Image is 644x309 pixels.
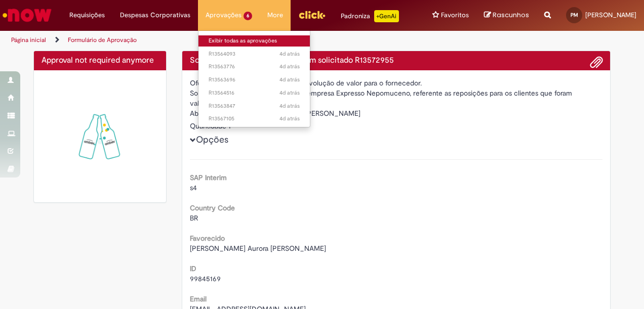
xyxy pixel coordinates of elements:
[120,10,190,20] span: Despesas Corporativas
[198,101,310,112] a: Aberto R13563847 :
[279,89,300,97] time: 25/09/2025 19:51:55
[190,78,603,88] div: Oferta destinada para Abatimento/Devolução de valor para o fornecedor.
[198,61,310,72] a: Aberto R13563776 :
[279,102,300,110] span: 4d atrás
[1,5,53,25] img: ServiceNow
[279,115,300,122] span: 4d atrás
[42,78,158,195] img: sucesso_1.gif
[484,11,529,20] a: Rascunhos
[279,63,300,70] time: 25/09/2025 20:09:31
[190,121,603,131] div: Quantidade 1
[190,108,224,118] label: Aberto por
[11,36,46,44] a: Página inicial
[190,203,235,212] b: Country Code
[198,87,310,99] a: Aberto R13564516 :
[190,213,198,223] span: BR
[198,35,310,47] a: Exibir todas as aprovações
[279,115,300,122] time: 25/09/2025 19:37:23
[209,50,300,58] span: R13564093
[279,102,300,110] time: 25/09/2025 19:40:07
[571,12,578,18] span: PM
[279,50,300,58] time: 25/09/2025 20:09:50
[298,7,326,22] img: click_logo_yellow_360x200.png
[244,12,252,20] span: 6
[190,264,196,273] b: ID
[198,30,310,127] ul: Aprovações
[279,89,300,97] span: 4d atrás
[267,10,283,20] span: More
[190,274,221,283] span: 99845169
[209,76,300,84] span: R13563696
[42,56,158,65] h4: Approval not required anymore
[190,108,603,121] div: [PERSON_NAME] Aurora [PERSON_NAME]
[8,31,422,50] ul: Trilhas de página
[190,173,227,182] b: SAP Interim
[206,10,241,20] span: Aprovações
[279,76,300,83] span: 4d atrás
[69,10,105,20] span: Requisições
[68,36,137,44] a: Formulário de Aprovação
[190,88,603,108] div: Solicito o encontro de contas com a empresa Expresso Nepomuceno, referente as reposições para os ...
[585,11,636,19] span: [PERSON_NAME]
[190,294,207,303] b: Email
[198,49,310,60] a: Aberto R13564093 :
[279,63,300,70] span: 4d atrás
[441,10,469,20] span: Favoritos
[209,89,300,97] span: R13564516
[341,10,399,22] div: Padroniza
[209,115,300,123] span: R13567105
[279,50,300,58] span: 4d atrás
[190,244,326,253] span: [PERSON_NAME] Aurora [PERSON_NAME]
[190,183,197,192] span: s4
[279,76,300,83] time: 25/09/2025 20:00:51
[190,56,603,65] h4: Solicitação de aprovação para Item solicitado R13572955
[198,74,310,85] a: Aberto R13563696 :
[493,10,529,20] span: Rascunhos
[209,63,300,71] span: R13563776
[198,113,310,124] a: Aberto R13567105 :
[190,234,225,243] b: Favorecido
[374,10,399,22] p: +GenAi
[209,102,300,110] span: R13563847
